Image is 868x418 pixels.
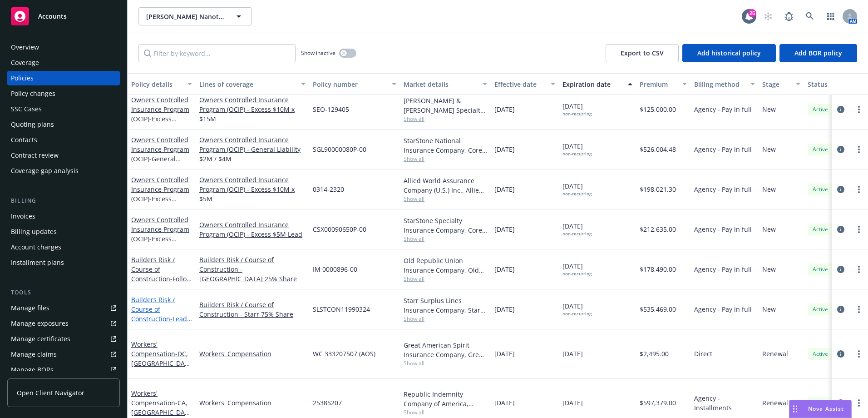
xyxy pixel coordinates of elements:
a: Manage exposures [7,316,120,331]
span: Active [811,265,829,274]
span: Open Client Navigator [17,388,84,398]
a: Builders Risk / Course of Construction [131,295,188,352]
span: [DATE] [562,398,583,408]
div: Invoices [11,209,35,224]
span: Active [811,350,829,358]
a: circleInformation [835,264,846,275]
span: CSX00090650P-00 [313,224,366,234]
a: more [853,224,864,235]
div: [PERSON_NAME] & [PERSON_NAME] Specialty Insurance Company, [PERSON_NAME] & [PERSON_NAME], Amwins [404,96,487,115]
div: StarStone National Insurance Company, Core Specialty, Shepherd Specialty Insurance Services Inc [404,136,487,155]
span: Accounts [38,13,67,20]
a: Invoices [7,209,120,224]
span: Show all [404,155,487,163]
a: Manage files [7,301,120,315]
span: [DATE] [562,301,592,317]
button: Lines of coverage [196,73,309,95]
a: Owners Controlled Insurance Program (OCIP) [131,95,189,142]
div: Policy details [131,80,182,89]
span: Active [811,185,829,194]
span: $178,490.00 [640,264,676,274]
a: Owners Controlled Insurance Program (OCIP) - Excess $10M x $5M [199,175,306,204]
div: Installment plans [11,255,64,270]
span: Add historical policy [697,49,761,57]
div: Effective date [494,80,545,89]
a: Manage certificates [7,332,120,346]
a: more [853,304,864,315]
div: Billing method [694,80,745,89]
div: Old Republic Union Insurance Company, Old Republic General Insurance Group [404,256,487,275]
a: more [853,184,864,195]
span: [DATE] [494,264,515,274]
div: Overview [11,40,39,55]
div: Account charges [11,240,61,254]
div: Policy number [313,80,386,89]
a: Quoting plans [7,117,120,132]
a: SSC Cases [7,102,120,116]
button: Billing method [690,73,759,95]
a: Manage claims [7,347,120,362]
a: more [853,144,864,155]
a: Workers' Compensation [199,349,306,358]
a: circleInformation [835,224,846,235]
button: Policy number [309,73,400,95]
span: - Excess Liability $5M Lead [131,234,186,253]
a: Owners Controlled Insurance Program (OCIP) - General Liability $2M / $4M [199,135,306,164]
span: Renewal [762,349,788,358]
div: SSC Cases [11,102,42,116]
span: [DATE] [494,184,515,194]
span: Show all [404,315,487,323]
span: Active [811,305,829,313]
a: Owners Controlled Insurance Program (OCIP) - Excess $10M x $15M [199,95,306,124]
div: Drag to move [789,400,801,418]
div: non-recurring [562,271,592,277]
div: Status [808,80,863,89]
button: Effective date [491,73,559,95]
span: $2,495.00 [640,349,669,358]
span: New [762,144,776,154]
span: Nova Assist [808,405,844,413]
a: more [853,348,864,359]
span: [DATE] [562,349,583,358]
a: Owners Controlled Insurance Program (OCIP) [131,135,189,173]
div: non-recurring [562,111,592,117]
span: Direct [694,349,712,358]
div: Stage [762,80,790,89]
div: Policy changes [11,86,55,101]
a: Policy changes [7,86,120,101]
div: Quoting plans [11,117,54,132]
span: [DATE] [494,144,515,154]
a: Contract review [7,148,120,163]
span: - Excess Liability $10M x $5M [131,194,178,222]
span: $198,021.30 [640,184,676,194]
a: Overview [7,40,120,55]
div: Market details [404,80,477,89]
div: Contract review [11,148,59,163]
div: Allied World Assurance Company (U.S.) Inc., Allied World Assurance Company (AWAC), Amwins [404,176,487,195]
span: Show inactive [301,49,335,57]
a: Builders Risk / Course of Construction - Starr 75% Share [199,300,306,319]
a: circleInformation [835,104,846,115]
button: Export to CSV [606,44,679,62]
button: Nova Assist [789,400,852,418]
a: Owners Controlled Insurance Program (OCIP) - Excess $5M Lead [199,220,306,239]
span: [DATE] [494,304,515,314]
div: Billing updates [11,224,57,239]
a: more [853,264,864,275]
div: 25 [748,9,756,17]
div: Billing [7,196,120,205]
a: Policies [7,71,120,85]
div: StarStone Specialty Insurance Company, Core Specialty, Shepherd Specialty Insurance Services Inc [404,216,487,235]
a: Switch app [822,7,840,25]
span: Show all [404,359,487,367]
span: [PERSON_NAME] Nanotechnologies, Inc. [146,12,225,21]
a: Coverage gap analysis [7,164,120,178]
a: Builders Risk / Course of Construction - [GEOGRAPHIC_DATA] 25% Share [199,255,306,284]
span: [DATE] [562,261,592,277]
span: [DATE] [562,181,592,197]
div: non-recurring [562,231,592,237]
div: Manage claims [11,347,57,362]
div: Manage BORs [11,363,54,377]
a: Builders Risk / Course of Construction [131,255,192,312]
span: Agency - Pay in full [694,184,752,194]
